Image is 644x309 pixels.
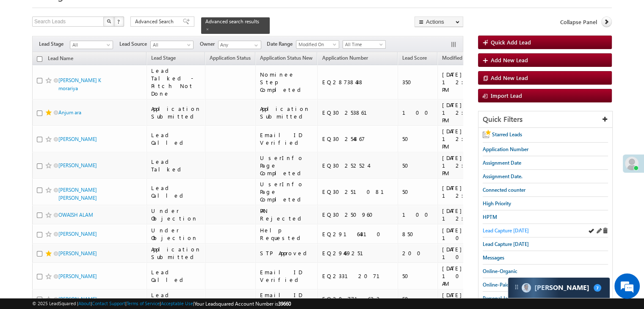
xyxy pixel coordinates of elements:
a: [PERSON_NAME] [PERSON_NAME] [58,187,97,201]
a: All [70,41,113,49]
span: Application Status New [260,55,312,61]
div: 50 [402,188,434,196]
div: Help Requested [260,226,314,242]
div: carter-dragCarter[PERSON_NAME]7 [508,277,610,298]
span: Lead Score [402,55,427,61]
div: [DATE] 10:25 AM [442,291,496,306]
div: [DATE] 12:10 PM [442,154,496,177]
div: UserInfo Page Completed [260,154,314,177]
span: Assignment Date. [483,173,522,179]
span: Your Leadsquared Account Number is [194,301,291,307]
a: OWAISH ALAM [58,212,93,218]
span: Application Number [322,55,368,61]
a: [PERSON_NAME] [58,136,97,142]
div: 850 [402,230,434,238]
a: Modified On [438,53,475,64]
span: Lead Capture [DATE] [483,227,529,234]
a: All [150,41,193,49]
img: d_60004797649_company_0_60004797649 [14,44,36,55]
span: Lead Capture [DATE] [483,241,529,247]
a: Show All Items [250,41,260,50]
div: Email ID Verified [260,291,314,306]
div: Lead Called [151,184,201,199]
img: Carter [522,283,531,292]
div: 50 [402,135,434,143]
div: 50 [402,162,434,169]
div: [DATE] 10:40 AM [442,246,496,261]
a: [PERSON_NAME] [58,250,97,257]
div: Application Submitted [151,105,201,120]
span: Import Lead [491,92,522,99]
div: EQ30253861 [322,109,394,116]
div: [DATE] 12:10 PM [442,127,496,150]
a: [PERSON_NAME] [58,231,97,237]
span: All [151,41,191,49]
span: Application Status [210,55,251,61]
input: Type to Search [218,41,261,49]
span: Owner [200,40,218,48]
div: EQ29469251 [322,249,394,257]
div: 100 [402,211,434,218]
a: All Time [343,40,386,49]
span: Online-Paid [483,281,509,288]
div: EQ28738438 [322,78,394,86]
span: 39660 [278,301,291,307]
div: 350 [402,78,434,86]
a: Contact Support [92,301,125,306]
span: All [70,41,111,49]
div: EQ29164310 [322,230,394,238]
a: Application Status New [256,53,317,64]
div: 50 [402,295,434,303]
div: EQ20771622 [322,295,394,303]
span: Assignment Date [483,160,521,166]
div: Application Submitted [260,105,314,120]
a: Terms of Service [127,301,160,306]
span: Add New Lead [491,74,528,81]
em: Start Chat [115,243,154,254]
div: PAN Rejected [260,207,314,222]
div: Lead Called [151,131,201,146]
a: Lead Stage [147,53,180,64]
span: Carter [534,284,589,292]
div: Email ID Verified [260,268,314,284]
span: Add New Lead [491,56,528,63]
div: Chat with us now [44,44,142,55]
a: Application Status [205,53,255,64]
span: Personal Jan. [483,295,512,301]
div: UserInfo Page Completed [260,180,314,203]
div: Under Objection [151,207,201,222]
div: [DATE] 10:57 AM [442,226,496,242]
div: Nominee Step Completed [260,71,314,94]
div: EQ30251081 [322,188,394,196]
span: Application Number [483,146,528,152]
img: carter-drag [513,284,520,290]
span: Modified On [296,41,337,48]
span: Modified On [442,55,470,61]
span: Collapse Panel [560,18,597,26]
div: 50 [402,272,434,280]
div: Under Objection [151,226,201,242]
div: Application Submitted [151,246,201,261]
span: Lead Stage [39,40,70,48]
span: Advanced search results [205,18,259,25]
div: Lead Called [151,291,201,306]
div: EQ30252524 [322,162,394,169]
textarea: Type your message and hit 'Enter' [11,78,155,235]
span: Messages [483,254,504,261]
span: HPTM [483,214,497,220]
span: Lead Source [119,40,150,48]
button: Actions [415,17,463,27]
div: [DATE] 12:06 PM [442,184,496,199]
span: High Priority [483,200,511,207]
span: Quick Add Lead [491,39,531,46]
div: Minimize live chat window [139,4,159,25]
a: Lead Name [44,54,77,65]
a: [PERSON_NAME] [58,162,97,168]
span: Online-Organic [483,268,517,274]
div: EQ30250960 [322,211,394,218]
a: Anjum ara [58,109,81,116]
img: Search [107,19,111,23]
a: Lead Score [398,53,431,64]
a: Application Number [318,53,372,64]
button: ? [114,17,124,27]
